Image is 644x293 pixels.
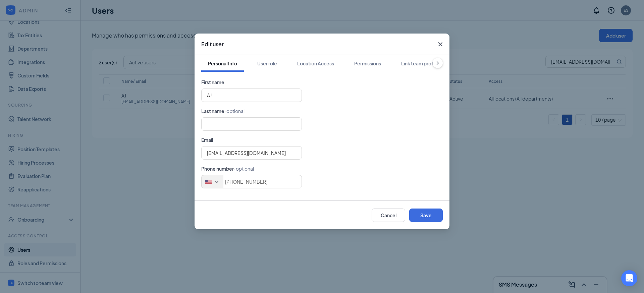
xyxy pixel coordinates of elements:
span: Last name [201,108,224,114]
span: Email [201,137,213,143]
div: Permissions [354,60,381,67]
span: · optional [234,166,254,172]
div: Personal Info [208,60,237,67]
input: (201) 555-0123 [201,175,302,188]
button: Cancel [372,209,405,222]
div: United States: +1 [202,175,223,188]
span: First name [201,79,224,85]
span: · optional [224,108,245,114]
div: Link team profile [401,60,438,67]
svg: ChevronRight [434,60,441,66]
button: ChevronRight [433,58,443,68]
button: Close [431,34,449,55]
div: Location Access [297,60,334,67]
div: Open Intercom Messenger [621,270,637,286]
svg: Cross [436,40,444,48]
span: Phone number [201,166,234,172]
h3: Edit user [201,41,224,48]
div: User role [257,60,277,67]
button: Save [409,209,443,222]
